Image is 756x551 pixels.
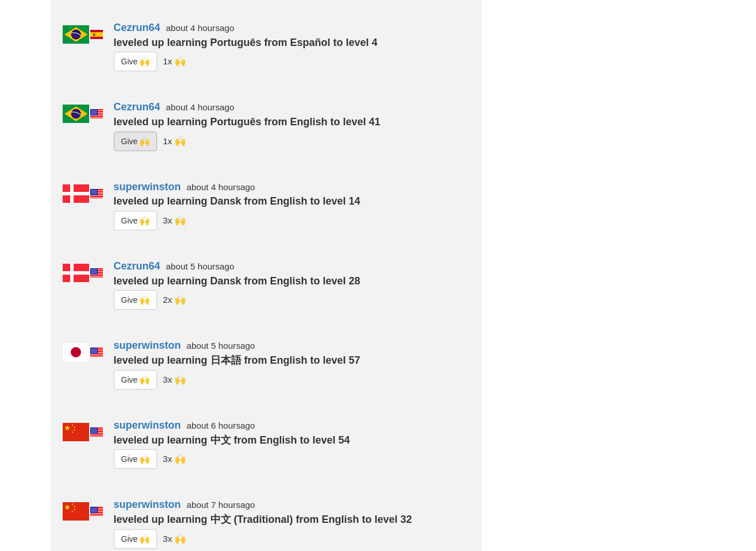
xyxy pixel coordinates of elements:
small: GIlinggalang123<br />CharmingTigress<br />Cezrun64 [163,375,185,384]
button: Give 🙌 [114,529,158,549]
a: superwinston [114,181,181,192]
button: Give 🙌 [114,211,158,230]
small: about 7 hours ago [187,500,255,510]
small: GIlinggalang123<br />CharmingTigress<br />Cezrun64 [163,533,185,543]
button: Give 🙌 [114,290,158,310]
strong: leveled up learning Português from English to level 41 [114,116,381,128]
strong: leveled up learning 日本語 from English to level 57 [114,355,360,366]
small: about 4 hours ago [166,102,235,112]
a: superwinston [114,499,181,510]
small: about 6 hours ago [187,421,255,430]
small: GIlinggalang123<br />CharmingTigress<br />Cezrun64 [163,215,185,225]
strong: leveled up learning Dansk from English to level 28 [114,275,360,287]
button: Give 🙌 [114,449,158,469]
a: superwinston [114,419,181,431]
strong: leveled up learning Dansk from English to level 14 [114,195,360,207]
small: about 4 hours ago [187,182,255,192]
a: Cezrun64 [114,22,160,33]
a: Cezrun64 [114,101,160,113]
button: Give 🙌 [114,52,158,71]
strong: leveled up learning 中文 (Traditional) from English to level 32 [114,514,412,525]
small: about 5 hours ago [187,341,255,350]
strong: leveled up learning Português from Español to level 4 [114,37,378,48]
a: superwinston [114,340,181,351]
small: CharmingTigress [163,136,185,145]
strong: leveled up learning 中文 from English to level 54 [114,434,350,446]
a: Cezrun64 [114,260,160,272]
button: Give 🙌 [114,370,158,390]
small: CharmingTigress<br />superwinston [163,295,185,305]
button: Give 🙌 [114,132,158,151]
small: about 4 hours ago [166,23,235,33]
small: GIlinggalang123<br />CharmingTigress<br />Cezrun64 [163,454,185,464]
small: CharmingTigress [163,56,185,66]
small: about 5 hours ago [166,261,235,271]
